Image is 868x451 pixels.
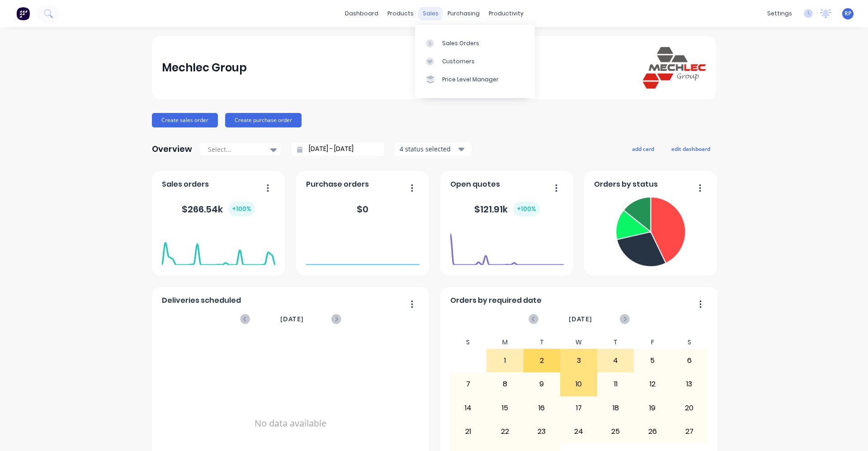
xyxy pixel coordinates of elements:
div: 14 [450,397,486,419]
a: Sales Orders [415,34,535,52]
span: [DATE] [280,314,304,324]
div: 5 [634,349,670,372]
div: 17 [561,397,597,419]
div: T [524,336,561,349]
span: Purchase orders [306,179,369,190]
div: 8 [487,373,523,395]
span: Orders by required date [450,295,542,306]
span: Sales orders [162,179,209,190]
div: 20 [671,397,708,419]
div: purchasing [443,7,484,20]
div: 4 [598,349,634,372]
div: F [634,336,671,349]
div: $ 266.54k [182,202,255,216]
div: 2 [524,349,560,372]
div: + 100 % [228,202,255,216]
img: Mechlec Group [643,47,706,88]
div: Price Level Manager [442,75,499,84]
div: W [560,336,597,349]
div: Overview [152,140,192,158]
span: Deliveries scheduled [162,295,241,306]
div: T [597,336,634,349]
div: 19 [634,397,670,419]
div: 24 [561,420,597,443]
button: Create purchase order [225,113,302,127]
div: + 100 % [513,202,540,216]
div: products [383,7,418,20]
div: 12 [634,373,670,395]
span: Orders by status [594,179,658,190]
span: [DATE] [569,314,592,324]
div: 6 [671,349,708,372]
a: Price Level Manager [415,70,535,89]
div: 27 [671,420,708,443]
a: Customers [415,52,535,70]
div: 26 [634,420,670,443]
button: edit dashboard [665,143,716,155]
div: 7 [450,373,486,395]
div: 16 [524,397,560,419]
div: 18 [598,397,634,419]
div: 10 [561,373,597,395]
div: 4 status selected [400,144,457,154]
div: 21 [450,420,486,443]
div: Mechlec Group [162,59,247,77]
div: 3 [561,349,597,372]
div: S [671,336,708,349]
div: 13 [671,373,708,395]
button: add card [626,143,660,155]
span: Open quotes [450,179,500,190]
button: Create sales order [152,113,218,127]
div: 25 [598,420,634,443]
div: 9 [524,373,560,395]
div: settings [763,7,797,20]
button: 4 status selected [395,142,472,156]
div: $ 121.91k [474,202,540,216]
div: $ 0 [357,202,368,216]
div: productivity [484,7,528,20]
div: Sales Orders [442,39,479,47]
div: 11 [598,373,634,395]
div: 23 [524,420,560,443]
div: sales [418,7,443,20]
div: 22 [487,420,523,443]
div: 1 [487,349,523,372]
div: M [486,336,524,349]
img: Factory [16,7,30,20]
div: S [450,336,487,349]
div: 15 [487,397,523,419]
span: RP [844,9,851,18]
a: dashboard [340,7,383,20]
div: Customers [442,57,475,66]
